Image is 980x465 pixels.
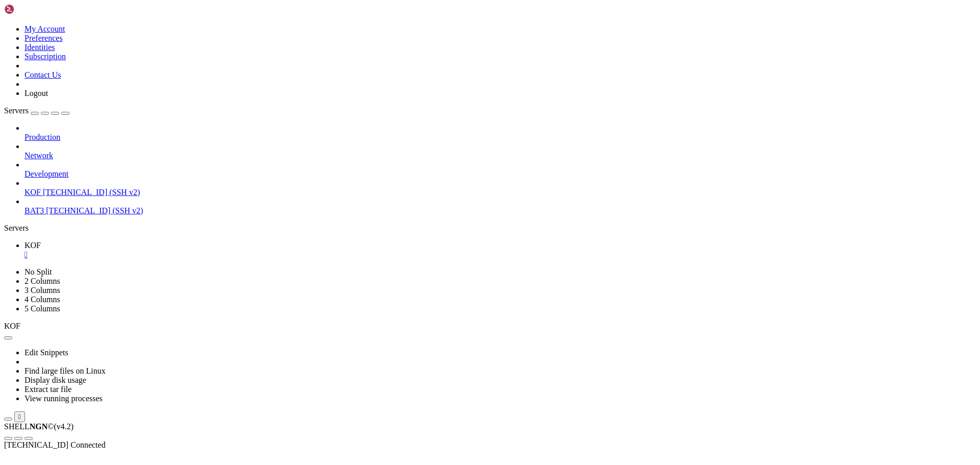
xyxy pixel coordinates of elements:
a: 4 Columns [24,295,60,304]
div: Servers [4,224,976,233]
a: Display disk usage [24,376,86,384]
span: [TECHNICAL_ID] (SSH v2) [46,206,143,215]
a: Subscription [24,52,66,61]
span: Production [24,133,60,141]
span: KOF [4,322,20,330]
a: 3 Columns [24,286,60,295]
li: Network [24,142,976,160]
a: Logout [24,89,48,97]
span: Network [24,151,53,160]
span: KOF [24,241,41,250]
a: Network [24,151,976,160]
a: Contact Us [24,70,61,79]
li: Production [24,124,976,142]
li: BAT3 [TECHNICAL_ID] (SSH v2) [24,197,976,215]
span: Development [24,169,68,178]
a:  [24,250,976,259]
span: Servers [4,106,29,115]
a: Development [24,169,976,179]
a: No Split [24,267,52,276]
li: KOF [TECHNICAL_ID] (SSH v2) [24,179,976,197]
a: BAT3 [TECHNICAL_ID] (SSH v2) [24,206,976,215]
span: KOF [24,188,41,197]
a: KOF [TECHNICAL_ID] (SSH v2) [24,188,976,197]
a: Edit Snippets [24,348,68,357]
a: Extract tar file [24,385,71,394]
a: View running processes [24,394,103,403]
a: 2 Columns [24,277,60,285]
div:  [18,413,21,421]
a: Find large files on Linux [24,366,106,375]
button:  [14,411,25,422]
a: Preferences [24,34,63,42]
li: Development [24,160,976,179]
span: BAT3 [24,206,44,215]
a: KOF [24,241,976,259]
a: Identities [24,43,55,52]
a: 5 Columns [24,304,60,313]
span: [TECHNICAL_ID] (SSH v2) [43,188,140,197]
a: Production [24,133,976,142]
a: Servers [4,106,69,115]
img: Shellngn [4,4,63,14]
a: My Account [24,25,65,33]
